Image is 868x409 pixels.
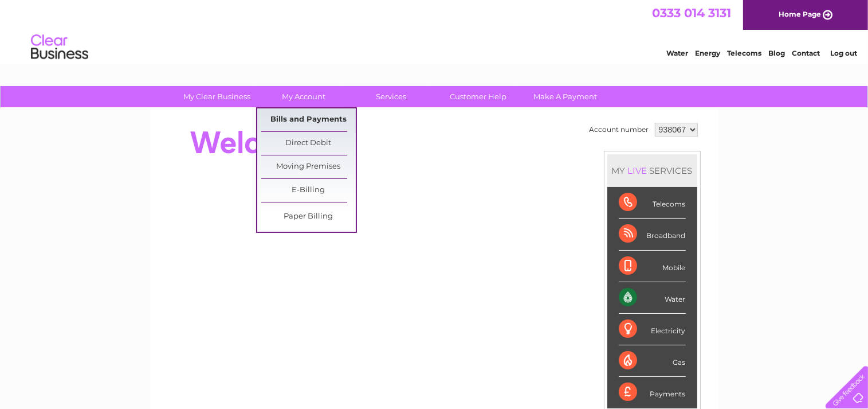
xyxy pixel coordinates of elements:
a: E-Billing [261,179,356,202]
a: 0333 014 3131 [652,6,731,20]
div: Clear Business is a trading name of Verastar Limited (registered in [GEOGRAPHIC_DATA] No. 3667643... [164,6,705,56]
div: Gas [619,345,686,377]
div: Water [619,282,686,314]
a: Telecoms [727,49,761,57]
div: MY SERVICES [607,154,697,187]
a: Customer Help [431,86,525,107]
img: logo.png [30,30,89,65]
a: Bills and Payments [261,108,356,131]
div: Telecoms [619,187,686,219]
td: Account number [587,120,652,139]
a: Blog [768,49,785,57]
a: Direct Debit [261,132,356,155]
a: My Clear Business [170,86,264,107]
div: Electricity [619,314,686,345]
a: Contact [792,49,820,57]
a: Log out [830,49,857,57]
a: Moving Premises [261,155,356,178]
a: Paper Billing [261,205,356,228]
a: Make A Payment [518,86,612,107]
div: Mobile [619,251,686,282]
div: LIVE [626,165,650,176]
a: My Account [257,86,351,107]
a: Water [666,49,688,57]
a: Services [344,86,438,107]
a: Energy [695,49,720,57]
div: Payments [619,377,686,408]
div: Broadband [619,219,686,250]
